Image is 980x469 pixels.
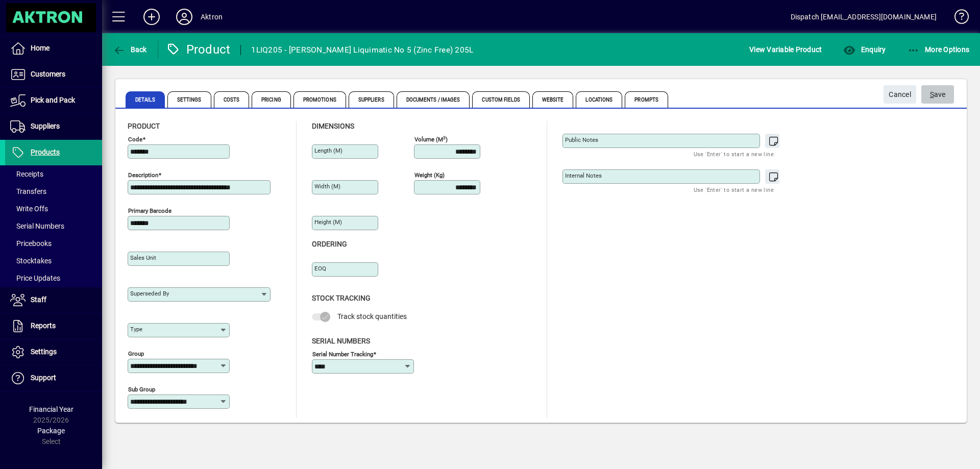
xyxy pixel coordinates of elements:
[312,122,354,130] span: Dimensions
[565,172,602,179] mat-label: Internal Notes
[128,350,144,357] mat-label: Group
[113,45,147,54] span: Back
[884,85,916,104] button: Cancel
[102,40,158,59] app-page-header-button: Back
[337,312,407,320] span: Track stock quantities
[532,91,574,108] span: Website
[128,171,158,179] mat-label: Description
[5,183,102,200] a: Transfers
[31,148,60,156] span: Products
[921,85,954,104] button: Save
[10,274,60,282] span: Price Updates
[251,42,473,58] div: 1LIQ205 - [PERSON_NAME] Liquimatic No 5 (Zinc Free) 205L
[128,136,142,143] mat-label: Code
[5,235,102,252] a: Pricebooks
[293,91,346,108] span: Promotions
[5,62,102,87] a: Customers
[414,136,448,143] mat-label: Volume (m )
[31,44,50,52] span: Home
[314,147,342,154] mat-label: Length (m)
[29,405,73,413] span: Financial Year
[10,205,48,213] span: Write Offs
[10,222,64,230] span: Serial Numbers
[31,374,56,382] span: Support
[625,91,668,108] span: Prompts
[31,122,60,130] span: Suppliers
[747,40,824,59] button: View Variable Product
[349,91,394,108] span: Suppliers
[5,114,102,139] a: Suppliers
[110,40,150,59] button: Back
[166,41,231,58] div: Product
[10,187,46,195] span: Transfers
[128,386,155,393] mat-label: Sub group
[31,96,75,104] span: Pick and Pack
[5,36,102,61] a: Home
[31,295,46,304] span: Staff
[5,269,102,287] a: Price Updates
[201,9,223,25] div: Aktron
[443,135,446,140] sup: 3
[694,148,774,160] mat-hint: Use 'Enter' to start a new line
[889,86,911,103] span: Cancel
[31,70,65,78] span: Customers
[5,365,102,391] a: Support
[947,2,967,35] a: Knowledge Base
[414,171,445,179] mat-label: Weight (Kg)
[128,207,171,214] mat-label: Primary barcode
[130,290,169,297] mat-label: Superseded by
[694,184,774,195] mat-hint: Use 'Enter' to start a new line
[312,337,370,345] span: Serial Numbers
[312,350,373,357] mat-label: Serial Number tracking
[167,91,211,108] span: Settings
[5,165,102,183] a: Receipts
[5,313,102,339] a: Reports
[128,122,160,130] span: Product
[576,91,622,108] span: Locations
[312,240,347,248] span: Ordering
[252,91,291,108] span: Pricing
[314,218,342,226] mat-label: Height (m)
[37,427,65,435] span: Package
[126,91,165,108] span: Details
[5,339,102,365] a: Settings
[5,252,102,269] a: Stocktakes
[908,45,970,54] span: More Options
[5,88,102,113] a: Pick and Pack
[565,136,598,143] mat-label: Public Notes
[31,322,56,330] span: Reports
[5,287,102,313] a: Staff
[905,40,972,59] button: More Options
[10,170,43,178] span: Receipts
[31,348,57,356] span: Settings
[841,40,888,59] button: Enquiry
[10,257,52,265] span: Stocktakes
[930,86,946,103] span: ave
[214,91,250,108] span: Costs
[168,8,201,26] button: Profile
[930,90,934,98] span: S
[397,91,470,108] span: Documents / Images
[843,45,886,54] span: Enquiry
[472,91,529,108] span: Custom Fields
[5,200,102,217] a: Write Offs
[749,41,822,58] span: View Variable Product
[130,254,156,261] mat-label: Sales unit
[312,294,371,302] span: Stock Tracking
[130,326,142,333] mat-label: Type
[10,239,52,248] span: Pricebooks
[314,265,326,272] mat-label: EOQ
[314,183,340,190] mat-label: Width (m)
[791,9,937,25] div: Dispatch [EMAIL_ADDRESS][DOMAIN_NAME]
[135,8,168,26] button: Add
[5,217,102,235] a: Serial Numbers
